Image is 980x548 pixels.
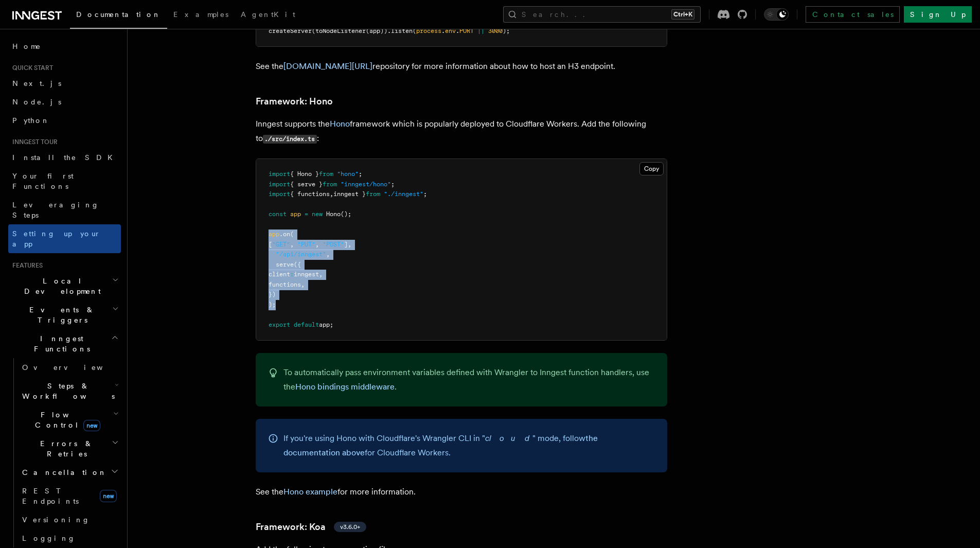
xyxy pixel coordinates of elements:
[459,27,474,34] span: PORT
[639,162,664,175] button: Copy
[806,6,900,23] a: Contact sales
[503,6,701,23] button: Search...Ctrl+K
[8,358,121,547] div: Inngest Functions
[173,10,228,19] span: Examples
[319,321,333,328] span: app;
[18,410,113,430] span: Flow Control
[241,10,295,19] span: AgentKit
[18,377,121,405] button: Steps & Workflows
[294,321,319,328] span: default
[12,153,119,162] span: Install the SDK
[326,251,330,258] span: ,
[290,241,294,248] span: ,
[12,79,61,87] span: Next.js
[423,190,427,198] span: ;
[12,116,50,125] span: Python
[256,117,667,146] p: Inngest supports the framework which is popularly deployed to Cloudflare Workers. Add the followi...
[8,329,121,358] button: Inngest Functions
[340,523,360,531] span: v3.6.0+
[269,291,276,298] span: })
[297,241,315,248] span: "PUT"
[8,37,121,56] a: Home
[100,490,117,502] span: new
[269,271,290,278] span: client
[359,170,362,178] span: ;
[269,231,279,238] span: app
[18,467,107,478] span: Cancellation
[8,272,121,300] button: Local Development
[83,420,100,431] span: new
[18,482,121,510] a: REST Endpointsnew
[235,3,301,28] a: AgentKit
[256,520,366,534] a: Framework: Koav3.6.0+
[8,138,58,146] span: Inngest tour
[290,210,301,218] span: app
[312,210,323,218] span: new
[391,181,395,188] span: ;
[8,64,53,72] span: Quick start
[323,181,337,188] span: from
[764,8,789,21] button: Toggle dark mode
[76,10,161,19] span: Documentation
[18,529,121,547] a: Logging
[326,210,341,218] span: Hono
[12,98,61,106] span: Node.js
[488,27,503,34] span: 3000
[8,224,121,253] a: Setting up your app
[18,405,121,434] button: Flow Controlnew
[366,27,387,34] span: (app))
[8,167,121,196] a: Your first Functions
[8,276,112,296] span: Local Development
[671,9,694,20] kbd: Ctrl+K
[22,534,76,542] span: Logging
[290,181,323,188] span: { serve }
[269,27,312,34] span: createServer
[330,190,333,198] span: ,
[315,241,319,248] span: ,
[269,210,287,218] span: const
[341,181,391,188] span: "inngest/hono"
[8,74,121,93] a: Next.js
[8,148,121,167] a: Install the SDK
[12,41,41,51] span: Home
[445,27,456,34] span: env
[276,261,294,268] span: serve
[319,170,333,178] span: from
[18,381,115,401] span: Steps & Workflows
[8,305,112,325] span: Events & Triggers
[22,487,79,505] span: REST Endpoints
[503,27,510,34] span: );
[305,210,308,218] span: =
[366,190,380,198] span: from
[18,438,112,459] span: Errors & Retries
[269,321,290,328] span: export
[323,241,344,248] span: "POST"
[167,3,235,28] a: Examples
[269,190,290,198] span: import
[290,231,294,238] span: (
[8,333,111,354] span: Inngest Functions
[290,190,330,198] span: { functions
[387,27,413,34] span: .listen
[337,170,359,178] span: "hono"
[269,301,276,308] span: );
[330,119,350,129] a: Hono
[269,241,272,248] span: [
[279,231,290,238] span: .on
[477,27,485,34] span: ||
[256,485,667,499] p: See the for more information.
[18,358,121,377] a: Overview
[18,434,121,463] button: Errors & Retries
[290,170,319,178] span: { Hono }
[283,487,337,497] a: Hono example
[294,261,301,268] span: ({
[301,281,305,288] span: ,
[8,261,43,270] span: Features
[22,516,90,524] span: Versioning
[295,382,395,392] a: Hono bindings middleware
[312,27,315,34] span: (
[12,201,99,219] span: Leveraging Steps
[283,365,655,394] p: To automatically pass environment variables defined with Wrangler to Inngest function handlers, u...
[384,190,423,198] span: "./inngest"
[12,172,74,190] span: Your first Functions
